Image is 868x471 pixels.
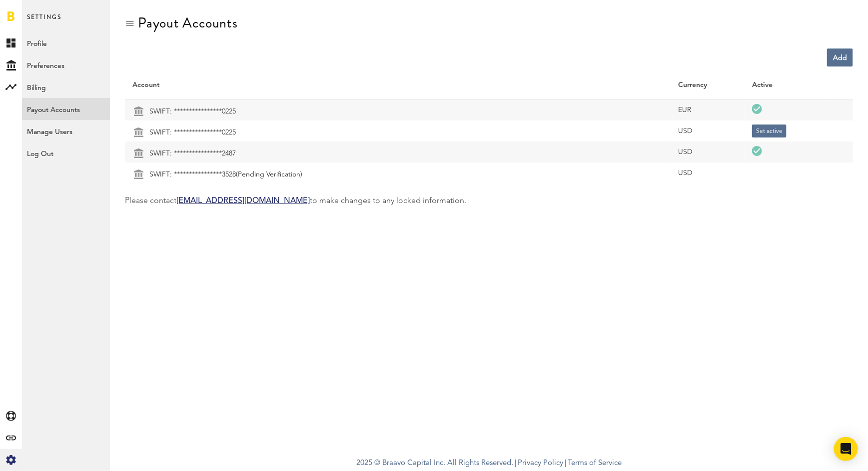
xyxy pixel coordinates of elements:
button: Set active [752,124,787,137]
div: Log Out [22,142,110,160]
a: Payout Accounts [22,98,110,120]
a: Privacy Policy [518,459,563,467]
div: Open Intercom Messenger [834,437,858,461]
span: Support [21,7,57,16]
span: SWIFT [149,165,170,183]
th: Currency [671,71,745,99]
span: SWIFT [149,102,170,120]
td: EUR [671,99,745,121]
span: SWIFT [149,123,170,141]
td: USD [671,141,745,162]
div: Payout Accounts [138,15,238,31]
span: SWIFT [149,144,170,162]
span: (Pending Verification) [236,165,302,183]
td: USD [671,162,745,183]
th: Account [125,71,671,99]
th: Active [745,71,830,99]
td: USD [671,120,745,141]
a: Terms of Service [568,459,622,467]
a: Manage Users [22,120,110,142]
a: Billing [22,76,110,98]
a: Add [827,48,853,66]
div: Please contact to make changes to any locked information. [125,193,853,208]
span: Settings [27,11,61,32]
a: Preferences [22,54,110,76]
a: [EMAIL_ADDRESS][DOMAIN_NAME] [176,197,310,205]
a: Profile [22,32,110,54]
span: 2025 © Braavo Capital Inc. All Rights Reserved. [356,456,513,471]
